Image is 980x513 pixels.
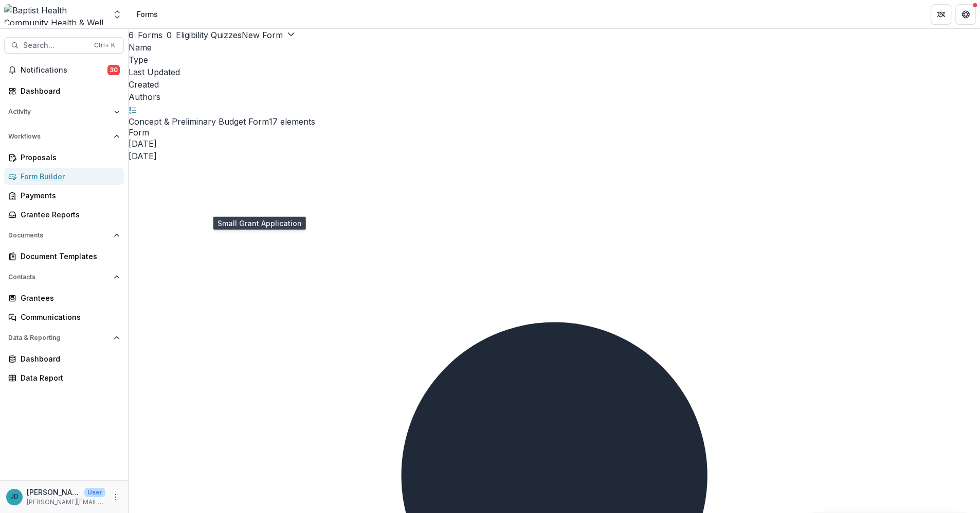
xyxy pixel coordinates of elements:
[21,85,116,96] div: Dashboard
[931,4,951,25] button: Partners
[21,152,116,163] div: Proposals
[8,133,110,140] span: Workflows
[129,67,180,77] span: Last Updated
[4,82,124,99] a: Dashboard
[129,79,159,90] span: Created
[4,104,124,120] button: Open Activity
[955,4,976,25] button: Get Help
[107,65,120,75] span: 30
[129,55,148,65] span: Type
[92,40,117,51] div: Ctrl + K
[23,41,88,50] span: Search...
[133,7,162,22] nav: breadcrumb
[21,372,116,383] div: Data Report
[4,369,124,386] a: Data Report
[137,9,158,20] div: Forms
[8,273,110,281] span: Contacts
[129,92,160,102] span: Authors
[21,209,116,220] div: Grantee Reports
[4,62,124,78] button: Notifications30
[4,128,124,145] button: Open Workflows
[4,37,124,54] button: Search...
[21,251,116,262] div: Document Templates
[10,493,19,500] div: Jennifer Donahoo
[129,116,269,127] a: Concept & Preliminary Budget Form
[27,498,105,507] p: [PERSON_NAME][EMAIL_ADDRESS][PERSON_NAME][DOMAIN_NAME]
[167,29,242,41] button: Eligibility Quizzes
[4,168,124,185] a: Form Builder
[4,4,106,25] img: Baptist Health Community Health & Well Being logo
[21,190,116,201] div: Payments
[8,232,110,239] span: Documents
[4,187,124,204] a: Payments
[21,171,116,182] div: Form Builder
[4,248,124,265] a: Document Templates
[21,353,116,364] div: Dashboard
[4,206,124,223] a: Grantee Reports
[84,488,105,497] p: User
[4,350,124,367] a: Dashboard
[21,293,116,303] div: Grantees
[242,29,295,41] button: New Form
[129,139,157,149] span: [DATE]
[129,151,157,161] span: [DATE]
[4,309,124,326] a: Communications
[269,116,315,127] span: 17 elements
[21,312,116,322] div: Communications
[4,289,124,306] a: Grantees
[129,30,134,40] span: 6
[129,128,980,138] span: Form
[4,269,124,285] button: Open Contacts
[4,330,124,346] button: Open Data & Reporting
[21,66,107,75] span: Notifications
[129,29,162,41] button: Forms
[110,4,124,25] button: Open entity switcher
[27,487,80,498] p: [PERSON_NAME]
[4,227,124,244] button: Open Documents
[167,30,172,40] span: 0
[4,149,124,166] a: Proposals
[110,491,122,503] button: More
[8,334,110,341] span: Data & Reporting
[8,108,110,115] span: Activity
[129,42,152,53] span: Name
